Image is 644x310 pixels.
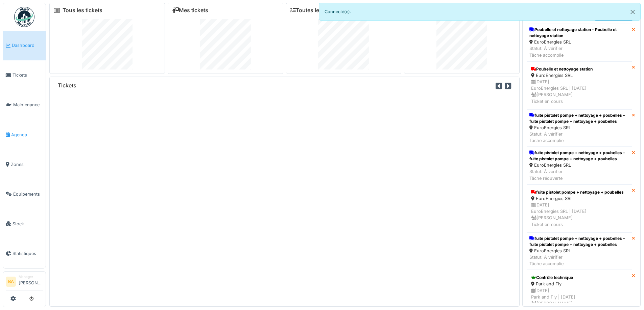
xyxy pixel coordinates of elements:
div: Statut: À vérifier Tâche réouverte [529,168,629,181]
a: Statistiques [3,238,46,268]
a: Zones [3,149,46,179]
li: [PERSON_NAME] [19,274,43,289]
a: Mes tickets [172,7,208,13]
div: EuroEnergies SRL [531,72,627,79]
a: fuite pistolet pompe + nettoyage + poubelles - fuite pistolet pompe + nettoyage + poubelles EuroE... [527,109,632,147]
span: Stock [13,221,43,227]
a: fuite pistolet pompe + nettoyage + poubelles - fuite pistolet pompe + nettoyage + poubelles EuroE... [527,232,632,270]
span: Agenda [11,132,43,138]
div: Connecté(e). [319,3,641,21]
div: Poubelle et nettoyage station - Poubelle et nettoyage station [529,27,629,39]
a: BA Manager[PERSON_NAME] [6,274,43,290]
a: Toutes les tâches [290,7,341,13]
a: Maintenance [3,90,46,120]
a: Stock [3,209,46,238]
div: EuroEnergies SRL [529,248,629,254]
div: fuite pistolet pompe + nettoyage + poubelles - fuite pistolet pompe + nettoyage + poubelles [529,112,629,124]
div: Poubelle et nettoyage station [531,66,627,72]
a: fuite pistolet pompe + nettoyage + poubelles - fuite pistolet pompe + nettoyage + poubelles EuroE... [527,147,632,185]
div: Statut: À vérifier Tâche accomplie [529,254,629,267]
a: Agenda [3,120,46,149]
img: Badge_color-CXgf-gQk.svg [14,7,34,27]
div: Park and Fly [531,281,627,287]
span: Statistiques [13,250,43,257]
div: fuite pistolet pompe + nettoyage + poubelles - fuite pistolet pompe + nettoyage + poubelles [529,150,629,162]
div: [DATE] EuroEnergies SRL | [DATE] [PERSON_NAME] Ticket en cours [531,202,627,228]
span: Équipements [13,191,43,197]
span: Dashboard [12,42,43,49]
span: Zones [11,161,43,168]
div: fuite pistolet pompe + nettoyage + poubelles [531,189,627,195]
a: Tous les tickets [63,7,102,13]
span: Tickets [13,72,43,78]
h6: Tickets [58,82,76,89]
div: fuite pistolet pompe + nettoyage + poubelles - fuite pistolet pompe + nettoyage + poubelles [529,235,629,248]
div: Contrôle technique [531,275,627,281]
div: EuroEnergies SRL [531,195,627,202]
div: Statut: À vérifier Tâche accomplie [529,131,629,144]
div: EuroEnergies SRL [529,162,629,168]
button: Close [625,3,640,21]
div: Manager [19,274,43,279]
a: Tickets [3,60,46,90]
a: Dashboard [3,31,46,60]
span: Maintenance [13,102,43,108]
a: Poubelle et nettoyage station EuroEnergies SRL [DATE]EuroEnergies SRL | [DATE] [PERSON_NAME]Ticke... [527,61,632,109]
div: Statut: À vérifier Tâche accomplie [529,45,629,58]
div: EuroEnergies SRL [529,39,629,45]
li: BA [6,277,16,287]
a: Équipements [3,179,46,209]
a: fuite pistolet pompe + nettoyage + poubelles EuroEnergies SRL [DATE]EuroEnergies SRL | [DATE] [PE... [527,185,632,232]
div: EuroEnergies SRL [529,124,629,131]
a: Poubelle et nettoyage station - Poubelle et nettoyage station EuroEnergies SRL Statut: À vérifier... [527,24,632,61]
div: [DATE] EuroEnergies SRL | [DATE] [PERSON_NAME] Ticket en cours [531,79,627,105]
